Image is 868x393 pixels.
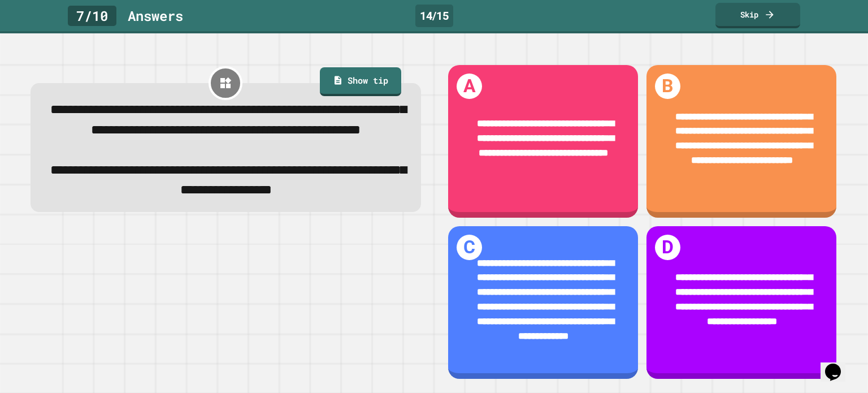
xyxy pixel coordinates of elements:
[821,348,857,382] iframe: chat widget
[457,235,482,260] h1: C
[655,74,680,99] h1: B
[68,6,116,26] div: 7 / 10
[415,5,453,27] div: 14 / 15
[715,3,800,28] a: Skip
[655,235,680,260] h1: D
[320,67,401,97] a: Show tip
[457,74,482,99] h1: A
[128,6,183,26] div: Answer s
